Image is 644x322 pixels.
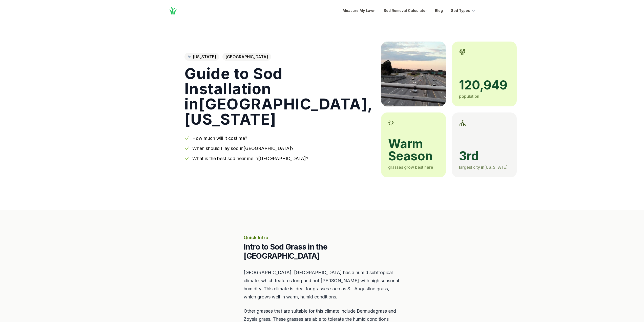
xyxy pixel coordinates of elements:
[343,8,376,14] a: Measure My Lawn
[388,138,439,162] span: warm season
[381,42,446,106] img: A picture of North Charleston
[435,8,443,14] a: Blog
[192,146,294,151] a: When should I lay sod in[GEOGRAPHIC_DATA]?
[384,8,427,14] a: Sod Removal Calculator
[184,53,219,61] a: [US_STATE]
[244,234,401,241] p: Quick Intro
[459,165,508,170] span: largest city in [US_STATE]
[459,79,510,91] span: 120,949
[388,165,433,170] span: grasses grow best here
[184,66,373,127] h1: Guide to Sod Installation in [GEOGRAPHIC_DATA] , [US_STATE]
[192,156,308,161] a: What is the best sod near me in[GEOGRAPHIC_DATA]?
[459,94,479,99] span: population
[451,8,476,14] button: Sod Types
[244,242,401,260] h2: Intro to Sod Grass in the [GEOGRAPHIC_DATA]
[459,150,510,162] span: 3rd
[188,55,191,58] img: South Carolina state outline
[244,269,401,301] p: [GEOGRAPHIC_DATA], [GEOGRAPHIC_DATA] has a humid subtropical climate, which features long and hot...
[222,53,271,61] span: [GEOGRAPHIC_DATA]
[192,136,247,141] a: How much will it cost me?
